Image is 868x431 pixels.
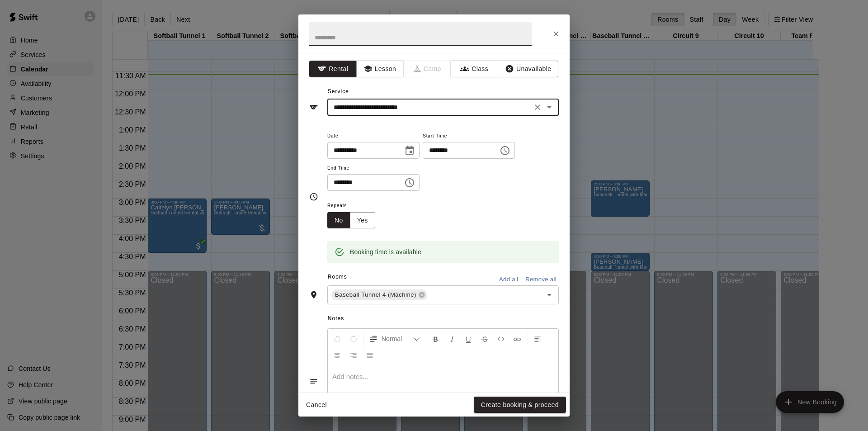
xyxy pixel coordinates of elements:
button: Close [548,26,564,42]
button: No [327,212,350,229]
button: Choose time, selected time is 4:00 PM [496,142,514,160]
span: Date [327,130,420,142]
button: Undo [330,331,345,347]
button: Justify Align [362,347,377,363]
button: Insert Code [493,331,509,347]
button: Class [451,61,498,77]
span: Start Time [423,130,515,142]
button: Lesson [356,61,404,77]
button: Format Strikethrough [477,331,492,347]
button: Add all [494,273,523,287]
button: Unavailable [498,61,558,77]
span: Normal [382,334,413,343]
span: Rooms [328,274,347,280]
button: Open [543,101,556,114]
svg: Rooms [309,290,318,299]
button: Rental [309,61,357,77]
div: outlined button group [327,212,375,229]
button: Format Underline [461,331,476,347]
button: Right Align [346,347,361,363]
button: Cancel [302,397,331,413]
button: Clear [531,101,544,114]
button: Choose date, selected date is Aug 10, 2025 [401,142,419,160]
button: Formatting Options [365,331,424,347]
svg: Notes [309,377,318,386]
button: Yes [350,212,375,229]
button: Open [543,289,556,301]
span: End Time [327,162,420,175]
div: Booking time is available [350,244,421,260]
button: Create booking & proceed [474,397,566,413]
span: Baseball Tunnel 4 (Machine) [331,290,420,299]
span: Camps can only be created in the Services page [404,61,451,77]
button: Format Italics [444,331,460,347]
button: Insert Link [509,331,525,347]
svg: Service [309,103,318,112]
span: Service [328,88,349,95]
button: Remove all [523,273,559,287]
button: Center Align [330,347,345,363]
div: Baseball Tunnel 4 (Machine) [331,289,427,300]
svg: Timing [309,192,318,201]
span: Notes [328,312,559,326]
button: Redo [346,331,361,347]
button: Format Bold [428,331,443,347]
button: Choose time, selected time is 4:30 PM [401,174,419,192]
button: Left Align [530,331,545,347]
span: Repeats [327,200,382,212]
